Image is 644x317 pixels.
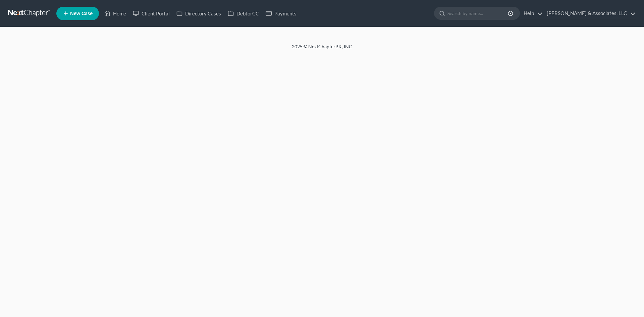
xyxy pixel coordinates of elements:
a: Directory Cases [173,7,224,19]
span: New Case [70,11,93,16]
a: Client Portal [129,7,173,19]
a: Payments [262,7,300,19]
a: [PERSON_NAME] & Associates, LLC [543,7,636,19]
a: DebtorCC [224,7,262,19]
div: 2025 © NextChapterBK, INC [131,43,513,55]
a: Home [101,7,129,19]
input: Search by name... [447,7,509,19]
a: Help [520,7,543,19]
